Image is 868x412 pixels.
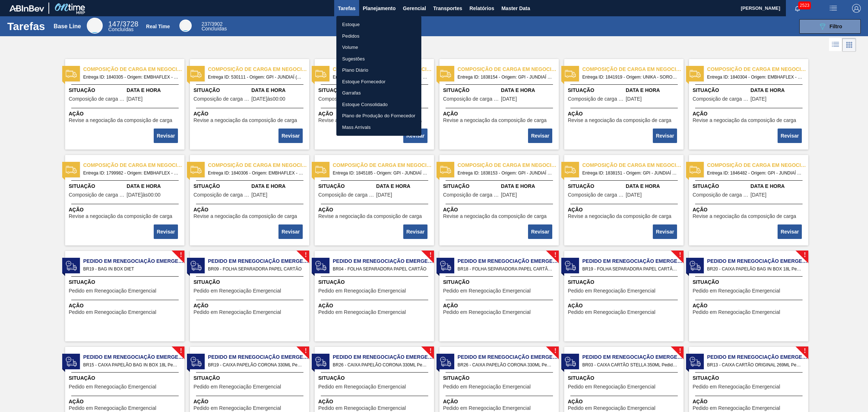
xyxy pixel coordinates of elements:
[336,99,421,110] a: Estoque Consolidado
[336,19,421,30] a: Estoque
[336,110,421,122] a: Plano de Produção do Fornecedor
[336,42,421,53] a: Volume
[336,122,421,133] a: Mass Arrivals
[336,53,421,65] a: Sugestões
[336,64,421,76] a: Plano Diário
[336,30,421,42] a: Pedidos
[336,76,421,88] a: Estoque Fornecedor
[336,87,421,99] a: Garrafas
